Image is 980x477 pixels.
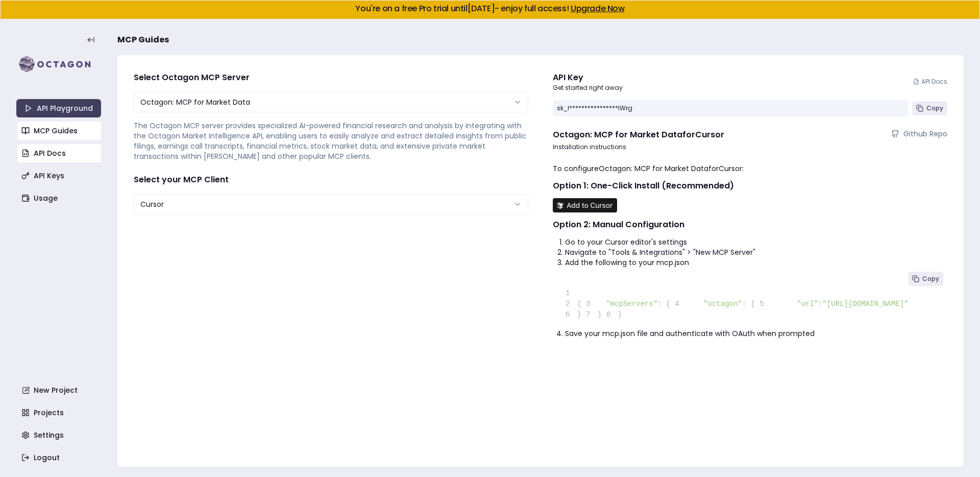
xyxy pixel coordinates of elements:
p: To configure Octagon: MCP for Market Data for Cursor : [553,163,947,174]
span: 4 [670,299,687,309]
span: "mcpServers" [606,300,657,308]
button: Copy [908,272,943,286]
a: Github Repo [891,129,947,139]
span: Copy [922,275,939,283]
span: 1 [561,288,577,299]
p: The Octagon MCP server provides specialized AI-powered financial research and analysis by integra... [134,121,528,161]
li: Navigate to "Tools & Integrations" > "New MCP Server" [565,247,947,257]
span: } [602,311,622,319]
img: Install MCP Server [553,198,617,212]
a: Logout [17,448,102,467]
span: : { [657,300,670,308]
span: 7 [581,309,598,320]
a: New Project [17,381,102,399]
h4: Select your MCP Client [134,174,528,186]
img: logo-rect-yK7x_WSZ.svg [16,54,101,75]
button: Copy [912,101,947,115]
span: "[URL][DOMAIN_NAME]" [823,300,909,308]
h2: Option 1: One-Click Install (Recommended) [553,180,947,192]
li: Add the following to your mcp.json [565,257,947,268]
p: Installation instructions [553,143,947,151]
a: Settings [17,426,102,444]
span: Copy [926,104,943,112]
span: : { [742,300,755,308]
li: Go to your Cursor editor's settings [565,237,947,247]
div: API Key [553,71,623,84]
p: Get started right away [553,84,623,92]
span: 3 [581,299,598,309]
a: API Keys [17,166,102,185]
a: Projects [17,403,102,422]
li: Save your mcp.json file and authenticate with OAuth when prompted [565,328,947,339]
h5: You're on a free Pro trial until [DATE] - enjoy full access! [9,5,971,13]
h4: Select Octagon MCP Server [134,71,528,84]
span: } [581,311,602,319]
a: Usage [17,189,102,207]
span: "url" [797,300,818,308]
a: API Docs [913,78,947,86]
a: MCP Guides [17,122,102,140]
span: : [818,300,822,308]
span: Github Repo [903,129,947,139]
span: 5 [755,299,771,309]
span: "octagon" [703,300,742,308]
span: 6 [561,309,577,320]
h4: Octagon: MCP for Market Data for Cursor [553,129,724,141]
span: 2 [561,299,577,309]
span: MCP Guides [117,34,169,46]
span: 8 [602,309,618,320]
a: Upgrade Now [571,3,625,14]
a: API Playground [16,99,101,117]
h2: Option 2: Manual Configuration [553,219,947,231]
span: { [561,300,581,308]
span: } [561,311,581,319]
a: API Docs [17,144,102,162]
